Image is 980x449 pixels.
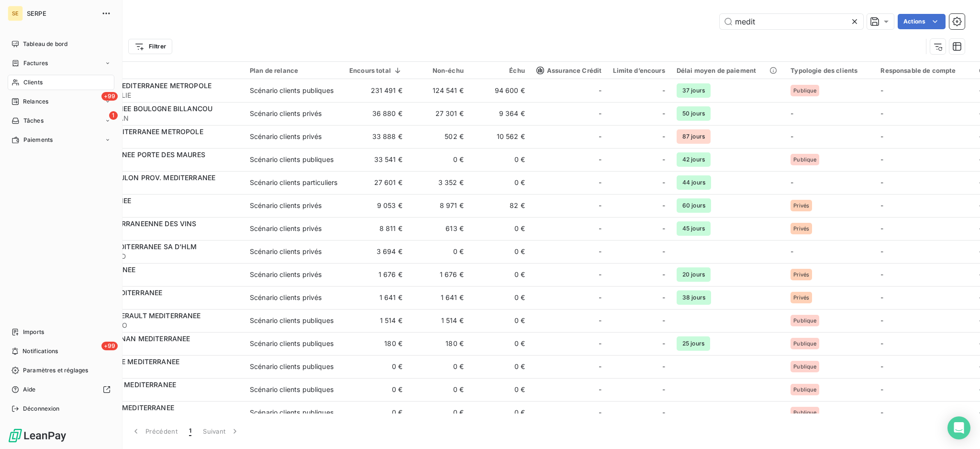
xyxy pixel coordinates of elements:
[793,295,809,300] span: Privés
[66,114,238,123] span: 41SCIMEDITERRAN
[662,362,665,371] span: -
[662,385,665,394] span: -
[66,298,238,307] span: 41PRONATURA
[101,92,118,101] span: +99
[250,86,334,95] div: Scénario clients publiques
[344,378,408,401] td: 0 €
[408,194,469,217] td: 8 971 €
[880,178,883,186] span: -
[250,224,322,233] div: Scénario clients privés
[23,97,48,106] span: Relances
[880,201,883,209] span: -
[662,293,665,302] span: -
[23,78,43,87] span: Clients
[793,157,816,162] span: Publique
[662,201,665,210] span: -
[344,401,408,424] td: 0 €
[791,247,793,255] span: -
[791,178,793,186] span: -
[250,385,334,394] div: Scénario clients publiques
[599,178,601,187] span: -
[677,267,711,282] span: 20 jours
[344,194,408,217] td: 9 053 €
[344,79,408,102] td: 231 491 €
[793,387,816,392] span: Publique
[344,355,408,378] td: 0 €
[469,171,531,194] td: 0 €
[599,316,601,325] span: -
[344,332,408,355] td: 180 €
[469,79,531,102] td: 94 600 €
[66,242,197,251] span: ICF SUD EST MEDITERRANEE SA D'HLM
[250,408,334,417] div: Scénario clients publiques
[720,14,863,29] input: Rechercher
[66,413,238,422] span: 41SPLPM
[344,263,408,286] td: 1 676 €
[183,421,197,441] button: 1
[408,355,469,378] td: 0 €
[880,270,883,278] span: -
[880,362,883,370] span: -
[66,104,212,113] span: SCI MEDITERRANEE BOULOGNE BILLANCOU
[469,148,531,171] td: 0 €
[66,334,190,343] span: HABITAT PERPIGNAN MEDITERRANEE
[469,401,531,424] td: 0 €
[23,404,60,413] span: Déconnexion
[662,109,665,118] span: -
[677,198,711,213] span: 60 jours
[344,148,408,171] td: 33 541 €
[250,132,322,141] div: Scénario clients privés
[408,217,469,240] td: 613 €
[677,336,710,351] span: 25 jours
[408,401,469,424] td: 0 €
[469,194,531,217] td: 82 €
[66,206,238,215] span: 41MEDSCI
[408,148,469,171] td: 0 €
[23,385,36,394] span: Aide
[8,6,23,21] div: SE
[469,125,531,148] td: 10 562 €
[125,421,183,441] button: Précédent
[677,67,779,74] div: Délai moyen de paiement
[8,428,67,443] img: Logo LeanPay
[23,59,48,68] span: Factures
[27,10,96,17] span: SERPE
[66,275,238,284] span: 41GPMMED
[793,88,816,93] span: Publique
[250,339,334,348] div: Scénario clients publiques
[599,224,601,233] span: -
[793,341,816,346] span: Publique
[469,355,531,378] td: 0 €
[880,293,883,301] span: -
[250,109,322,118] div: Scénario clients privés
[23,328,44,336] span: Imports
[662,86,665,95] span: -
[791,132,793,140] span: -
[408,332,469,355] td: 180 €
[66,173,215,182] span: METROPOLE TOULON PROV. MEDITERRANEE
[677,129,711,144] span: 87 jours
[197,421,245,441] button: Suivant
[613,67,665,74] div: Limite d’encours
[344,286,408,309] td: 1 641 €
[880,86,883,94] span: -
[128,39,172,54] button: Filtrer
[599,339,601,348] span: -
[793,410,816,415] span: Publique
[250,155,334,164] div: Scénario clients publiques
[349,67,402,74] div: Encours total
[880,247,883,255] span: -
[677,175,711,190] span: 44 jours
[408,378,469,401] td: 0 €
[880,339,883,347] span: -
[408,309,469,332] td: 1 514 €
[677,106,711,121] span: 50 jours
[677,290,711,305] span: 38 jours
[662,247,665,256] span: -
[662,316,665,325] span: -
[250,178,337,187] div: Scénario clients particuliers
[793,203,809,208] span: Privés
[250,67,338,74] div: Plan de relance
[66,367,238,376] span: 41SETEAGGLO
[793,364,816,369] span: Publique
